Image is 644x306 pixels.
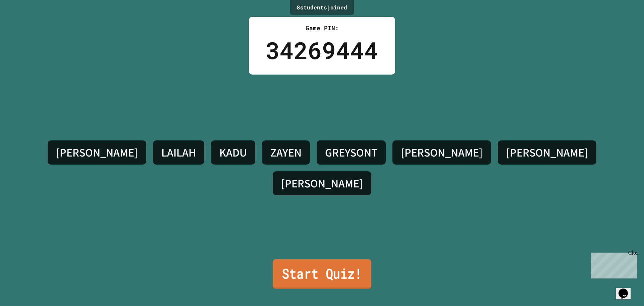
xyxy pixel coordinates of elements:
[325,145,377,160] h4: GREYSONT
[506,145,588,160] h4: [PERSON_NAME]
[588,250,637,278] iframe: chat widget
[266,33,378,68] div: 34269444
[281,176,363,190] h4: [PERSON_NAME]
[273,259,371,289] a: Start Quiz!
[616,279,637,299] iframe: chat widget
[266,24,378,33] div: Game PIN:
[401,145,483,160] h4: [PERSON_NAME]
[270,145,302,160] h4: ZAYEN
[161,145,196,160] h4: LAILAH
[219,145,247,160] h4: KADU
[3,3,46,43] div: Chat with us now!Close
[56,145,138,160] h4: [PERSON_NAME]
